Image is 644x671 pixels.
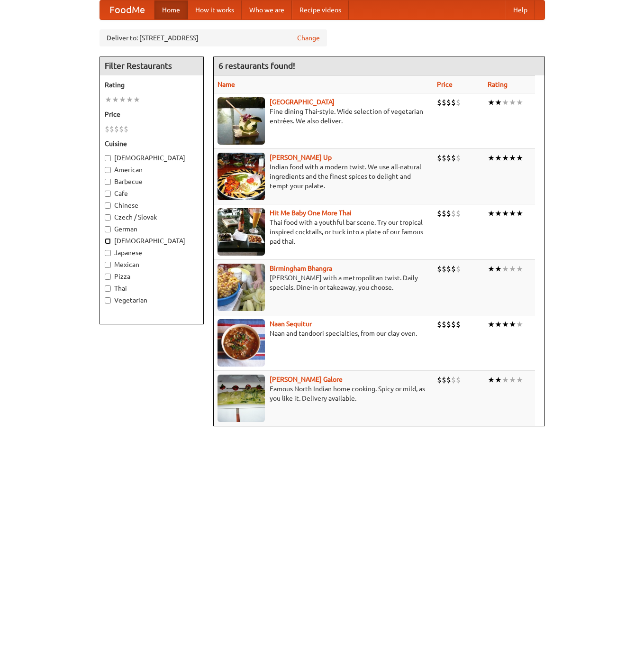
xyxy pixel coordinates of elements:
p: [PERSON_NAME] with a metropolitan twist. Daily specials. Dine-in or takeaway, you choose. [218,273,430,292]
li: ★ [516,375,523,385]
li: $ [451,264,456,274]
a: Recipe videos [292,0,349,19]
ng-pluralize: 6 restaurants found! [218,61,295,70]
label: [DEMOGRAPHIC_DATA] [105,236,199,246]
li: $ [124,124,128,134]
li: ★ [119,94,126,105]
li: $ [446,208,451,219]
li: ★ [516,153,523,163]
label: Chinese [105,201,199,210]
p: Famous North Indian home cooking. Spicy or mild, as you like it. Delivery available. [218,384,430,403]
li: $ [446,319,451,330]
li: ★ [112,94,119,105]
li: $ [456,208,461,219]
label: Pizza [105,272,199,281]
a: Birmingham Bhangra [270,265,332,272]
input: Barbecue [105,179,111,185]
li: ★ [495,208,502,219]
a: Hit Me Baby One More Thai [270,209,352,217]
input: [DEMOGRAPHIC_DATA] [105,155,111,161]
li: ★ [488,319,495,330]
p: Naan and tandoori specialties, from our clay oven. [218,329,430,338]
li: $ [442,208,446,219]
img: babythai.jpg [218,208,265,256]
li: ★ [502,153,509,163]
a: Naan Sequitur [270,320,312,328]
li: $ [451,208,456,219]
li: $ [437,208,442,219]
label: German [105,224,199,234]
li: ★ [502,375,509,385]
a: Who we are [242,0,292,19]
p: Thai food with a youthful bar scene. Try our tropical inspired cocktails, or tuck into a plate of... [218,218,430,246]
a: Help [506,0,535,19]
li: $ [437,264,442,274]
li: ★ [105,94,112,105]
img: currygalore.jpg [218,375,265,422]
li: $ [119,124,124,134]
li: ★ [502,97,509,108]
p: Indian food with a modern twist. We use all-natural ingredients and the finest spices to delight ... [218,162,430,191]
li: ★ [126,94,133,105]
li: ★ [495,375,502,385]
li: $ [456,153,461,163]
div: Deliver to: [STREET_ADDRESS] [100,29,327,46]
a: [GEOGRAPHIC_DATA] [270,98,335,106]
li: ★ [495,264,502,274]
input: German [105,226,111,232]
li: $ [442,375,446,385]
input: Japanese [105,250,111,256]
a: [PERSON_NAME] Galore [270,376,343,383]
li: $ [109,124,114,134]
li: ★ [488,375,495,385]
label: Thai [105,284,199,293]
li: $ [442,97,446,108]
b: [PERSON_NAME] Up [270,154,332,161]
li: ★ [488,153,495,163]
input: Pizza [105,274,111,280]
li: $ [446,264,451,274]
li: ★ [133,94,140,105]
a: Change [297,33,320,43]
p: Fine dining Thai-style. Wide selection of vegetarian entrées. We also deliver. [218,107,430,126]
img: satay.jpg [218,97,265,145]
h4: Filter Restaurants [100,56,203,75]
input: Czech / Slovak [105,214,111,221]
li: $ [114,124,119,134]
li: ★ [509,319,516,330]
li: ★ [516,97,523,108]
label: Czech / Slovak [105,212,199,222]
li: ★ [495,319,502,330]
li: $ [456,319,461,330]
li: ★ [509,153,516,163]
h5: Rating [105,80,199,90]
li: ★ [502,208,509,219]
a: Rating [488,81,508,88]
li: $ [442,319,446,330]
li: $ [451,153,456,163]
img: naansequitur.jpg [218,319,265,367]
a: Home [154,0,188,19]
li: $ [437,153,442,163]
a: FoodMe [100,0,154,19]
li: $ [105,124,109,134]
li: ★ [509,375,516,385]
li: ★ [509,97,516,108]
li: ★ [502,264,509,274]
label: Mexican [105,260,199,269]
img: curryup.jpg [218,153,265,200]
li: $ [446,375,451,385]
h5: Cuisine [105,139,199,148]
li: $ [456,264,461,274]
input: Vegetarian [105,297,111,303]
li: ★ [495,153,502,163]
h5: Price [105,110,199,119]
label: [DEMOGRAPHIC_DATA] [105,153,199,163]
li: $ [442,264,446,274]
li: $ [437,319,442,330]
